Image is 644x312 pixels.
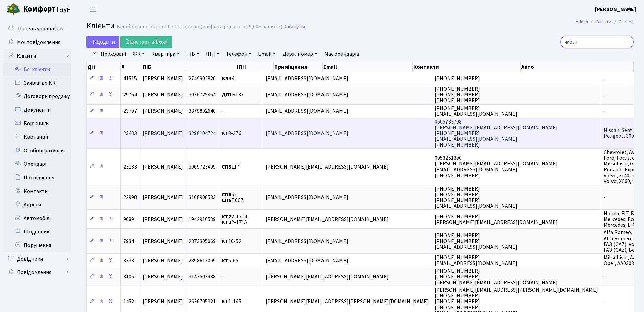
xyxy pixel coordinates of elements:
[189,163,216,171] span: 3069723499
[321,48,362,60] a: Має орендарів
[266,108,348,115] span: [EMAIL_ADDRESS][DOMAIN_NAME]
[143,75,183,82] span: [PERSON_NAME]
[86,20,115,32] span: Клієнти
[435,85,480,104] span: [PHONE_NUMBER] [PHONE_NUMBER] [PHONE_NUMBER]
[123,75,137,82] span: 41515
[123,130,137,137] span: 23483
[222,257,238,264] span: 5-65
[266,75,348,82] span: [EMAIL_ADDRESS][DOMAIN_NAME]
[91,38,115,46] span: Додати
[222,197,231,204] b: СП6
[189,130,216,137] span: 3298104724
[222,130,241,137] span: 3-376
[222,91,244,98] span: Б137
[435,185,517,210] span: [PHONE_NUMBER] [PHONE_NUMBER] [PHONE_NUMBER] [EMAIL_ADDRESS][DOMAIN_NAME]
[560,36,634,48] input: Пошук...
[189,298,216,306] span: 2636705321
[3,184,71,198] a: Контакти
[565,15,644,29] nav: breadcrumb
[604,91,606,98] span: -
[23,4,56,15] b: Комфорт
[3,252,71,266] a: Довідники
[143,108,183,115] span: [PERSON_NAME]
[143,194,183,201] span: [PERSON_NAME]
[189,216,216,223] span: 1942916589
[435,105,517,118] span: [PHONE_NUMBER] [EMAIL_ADDRESS][DOMAIN_NAME]
[143,216,183,223] span: [PERSON_NAME]
[3,130,71,144] a: Квитанції
[130,48,147,60] a: ЖК
[611,18,634,26] li: Список
[123,163,137,171] span: 23133
[266,238,348,245] span: [EMAIL_ADDRESS][DOMAIN_NAME]
[266,273,389,281] span: [PERSON_NAME][EMAIL_ADDRESS][DOMAIN_NAME]
[222,163,240,171] span: 117
[3,36,71,49] a: Мої повідомлення
[604,75,606,82] span: -
[266,216,389,223] span: [PERSON_NAME][EMAIL_ADDRESS][DOMAIN_NAME]
[149,48,182,60] a: Квартира
[435,213,558,226] span: [PHONE_NUMBER] [PERSON_NAME][EMAIL_ADDRESS][DOMAIN_NAME]
[266,298,429,306] span: [PERSON_NAME][EMAIL_ADDRESS][PERSON_NAME][DOMAIN_NAME]
[123,216,134,223] span: 9089
[435,118,558,149] span: 0505733708 [PERSON_NAME][EMAIL_ADDRESS][DOMAIN_NAME] [PHONE_NUMBER] [EMAIL_ADDRESS][DOMAIN_NAME] ...
[18,25,64,32] span: Панель управління
[23,4,71,15] span: Таун
[266,130,348,137] span: [EMAIL_ADDRESS][DOMAIN_NAME]
[143,273,183,281] span: [PERSON_NAME]
[3,211,71,225] a: Автомобілі
[222,191,231,198] b: СП6
[222,91,232,98] b: ДП1
[222,130,228,137] b: КТ
[222,75,234,82] span: 4
[189,108,216,115] span: 3379802640
[604,273,606,281] span: -
[3,157,71,171] a: Орендарі
[222,191,243,204] span: 52 П067
[143,91,183,98] span: [PERSON_NAME]
[222,257,228,264] b: КТ
[98,48,129,60] a: Приховані
[123,238,134,245] span: 7934
[117,24,283,30] div: Відображено з 1 по 11 з 11 записів (відфільтровано з 15,008 записів).
[123,273,134,281] span: 3106
[123,194,137,201] span: 22998
[236,62,274,72] th: ІПН
[123,298,134,306] span: 1452
[222,108,224,115] span: -
[3,63,71,76] a: Всі клієнти
[323,62,413,72] th: Email
[222,163,231,171] b: СП3
[222,298,228,306] b: КТ
[435,254,517,267] span: [PHONE_NUMBER] [EMAIL_ADDRESS][DOMAIN_NAME]
[435,154,558,179] span: 0953251390 [PERSON_NAME][EMAIL_ADDRESS][DOMAIN_NAME] [EMAIL_ADDRESS][DOMAIN_NAME] [PHONE_NUMBER]
[143,130,183,137] span: [PERSON_NAME]
[143,238,183,245] span: [PERSON_NAME]
[595,18,611,25] a: Клієнти
[222,298,241,306] span: 1-145
[189,75,216,82] span: 2749902820
[576,18,588,25] a: Admin
[3,49,71,63] a: Клієнти
[3,266,71,279] a: Повідомлення
[143,163,183,171] span: [PERSON_NAME]
[3,198,71,211] a: Адреси
[17,39,60,46] span: Мої повідомлення
[142,62,236,72] th: ПІБ
[87,62,121,72] th: Дії
[189,257,216,264] span: 2898617009
[604,194,606,201] span: -
[280,48,320,60] a: Держ. номер
[203,48,222,60] a: ІПН
[266,91,348,98] span: [EMAIL_ADDRESS][DOMAIN_NAME]
[123,108,137,115] span: 23797
[143,257,183,264] span: [PERSON_NAME]
[3,144,71,157] a: Особові рахунки
[255,48,278,60] a: Email
[120,36,172,48] a: Експорт в Excel
[3,239,71,252] a: Порушення
[123,257,134,264] span: 3333
[222,273,224,281] span: -
[604,108,606,115] span: -
[595,5,636,14] a: [PERSON_NAME]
